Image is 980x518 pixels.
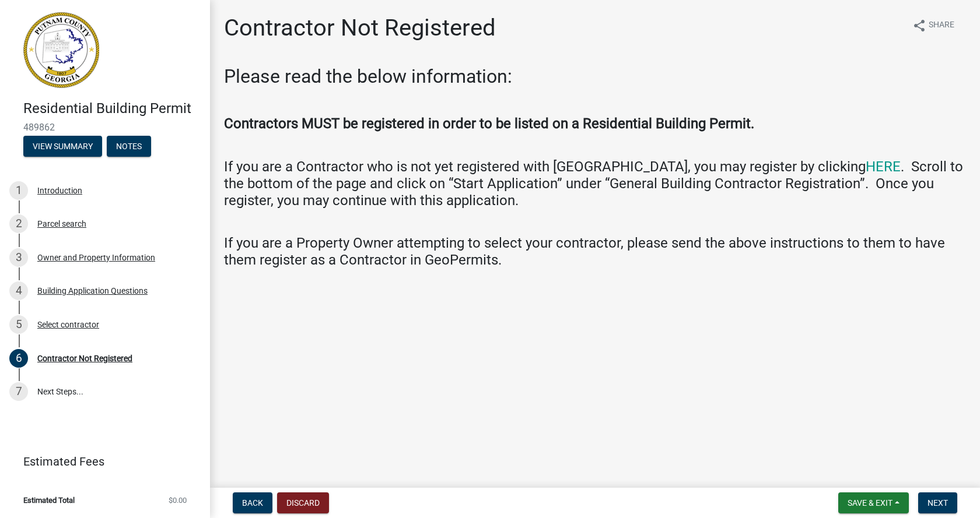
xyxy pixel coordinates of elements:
[9,349,28,368] div: 6
[224,65,966,87] h2: Please read the below information:
[9,450,191,473] a: Estimated Fees
[37,287,148,295] div: Building Application Questions
[242,498,263,508] span: Back
[224,158,966,209] h4: If you are a Contractor who is not yet registered with [GEOGRAPHIC_DATA], you may register by cli...
[169,496,187,504] span: $0.00
[107,136,151,157] button: Notes
[9,248,28,267] div: 3
[23,122,187,133] span: 489862
[866,158,901,175] a: HERE
[838,492,909,513] button: Save & Exit
[9,281,28,300] div: 4
[23,100,201,117] h4: Residential Building Permit
[37,354,132,362] div: Contractor Not Registered
[23,136,102,157] button: View Summary
[224,14,496,42] h1: Contractor Not Registered
[224,115,754,132] strong: Contractors MUST be registered in order to be listed on a Residential Building Permit.
[903,14,964,37] button: shareShare
[37,186,82,195] div: Introduction
[912,19,926,33] i: share
[23,12,99,88] img: Putnam County, Georgia
[37,253,155,262] div: Owner and Property Information
[23,142,102,151] wm-modal-confirm: Summary
[107,142,151,151] wm-modal-confirm: Notes
[9,181,28,200] div: 1
[848,498,892,508] span: Save & Exit
[9,315,28,334] div: 5
[233,492,272,513] button: Back
[224,235,966,269] h4: If you are a Property Owner attempting to select your contractor, please send the above instructi...
[929,19,954,33] span: Share
[918,492,957,513] button: Next
[9,214,28,233] div: 2
[37,320,99,329] div: Select contractor
[23,496,75,504] span: Estimated Total
[277,492,329,513] button: Discard
[37,220,86,228] div: Parcel search
[9,382,28,401] div: 7
[928,498,948,508] span: Next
